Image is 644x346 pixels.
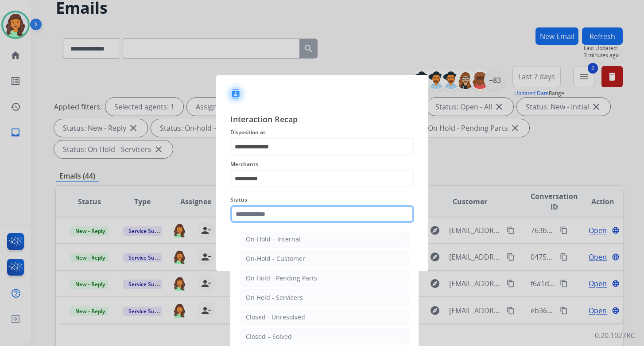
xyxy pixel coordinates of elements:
[230,127,414,138] span: Disposition as
[595,330,635,341] p: 0.20.1027RC
[225,83,246,105] img: contactIcon
[246,332,292,341] div: Closed – Solved
[246,293,303,302] div: On Hold - Servicers
[246,313,305,322] div: Closed - Unresolved
[246,254,305,263] div: On-Hold - Customer
[246,235,301,244] div: On-Hold – Internal
[246,274,317,283] div: On Hold - Pending Parts
[230,194,414,205] span: Status
[230,113,414,127] span: Interaction Recap
[230,159,414,170] span: Merchants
